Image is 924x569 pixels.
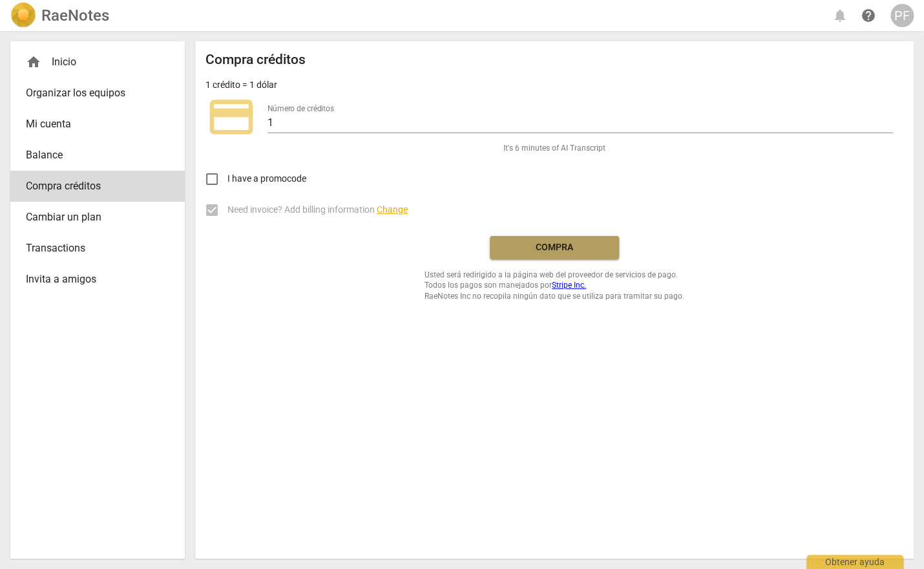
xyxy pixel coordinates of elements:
a: Organizar los equipos [10,78,185,109]
span: I have a promocode [227,172,306,186]
span: It's 6 minutes of AI Transcript [503,143,605,154]
span: Mi cuenta [26,116,159,132]
a: Stripe Inc. [552,281,586,290]
span: Need invoice? Add billing information [227,203,408,217]
a: LogoRaeNotes [10,3,109,28]
a: Mi cuenta [10,109,185,140]
img: Logo [10,3,36,28]
span: Transactions [26,241,159,256]
p: 1 crédito = 1 dólar [205,78,277,92]
span: home [26,54,41,70]
span: Cambiar un plan [26,209,159,225]
span: Change [377,204,408,215]
h2: Compra créditos [205,52,306,68]
span: Balance [26,147,159,163]
a: Transactions [10,233,185,264]
a: Compra créditos [10,171,185,202]
button: Compra [490,236,619,259]
label: Número de créditos [268,105,334,113]
span: Organizar los equipos [26,85,159,101]
span: Compra créditos [26,178,159,194]
span: credit_card [205,91,257,143]
h2: RaeNotes [41,6,109,25]
a: Invita a amigos [10,264,185,295]
span: help [861,8,876,23]
a: Cambiar un plan [10,202,185,233]
div: Inicio [10,47,185,78]
span: Compra [500,241,609,254]
div: Inicio [26,54,159,70]
span: Invita a amigos [26,272,159,287]
button: PF [890,4,914,27]
span: Usted será redirigido a la página web del proveedor de servicios de pago. Todos los pagos son man... [425,270,684,302]
div: Obtener ayuda [806,555,903,569]
a: Balance [10,140,185,171]
a: Obtener ayuda [857,4,880,27]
